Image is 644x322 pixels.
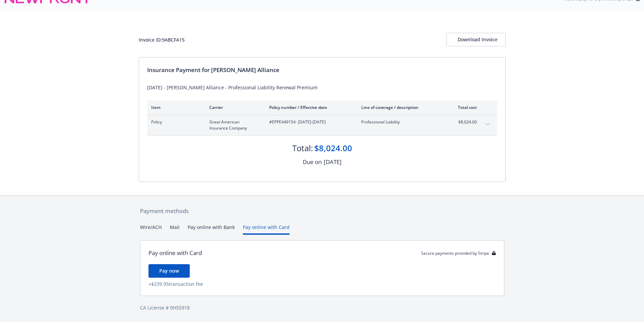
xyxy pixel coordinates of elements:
[269,119,350,125] span: #EPPE449154 - [DATE]-[DATE]
[151,105,199,110] div: Item
[147,66,497,74] div: Insurance Payment for [PERSON_NAME] Alliance
[148,280,496,287] div: + $239.95 transaction fee
[458,33,495,46] div: Download Invoice
[170,224,180,235] button: Mail
[139,36,185,43] div: Invoice ID: 9ABCFA15
[452,105,477,110] div: Total cost
[314,142,352,154] div: $8,024.00
[209,105,258,110] div: Carrier
[361,119,441,125] span: Professional Liability
[148,249,202,257] div: Pay online with Card
[147,84,497,91] div: [DATE] - [PERSON_NAME] Alliance - Professional Liability Renewal Premium
[303,158,322,166] div: Due on
[151,119,199,125] span: Policy
[147,115,497,135] div: PolicyGreat American Insurance Company#EPPE449154- [DATE]-[DATE]Professional Liability$8,024.00ex...
[209,119,258,131] span: Great American Insurance Company
[324,158,342,166] div: [DATE]
[188,224,235,235] button: Pay online with Bank
[292,142,313,154] div: Total:
[361,105,441,110] div: Line of coverage / description
[140,207,504,215] div: Payment methods
[421,250,496,256] div: Secure payments provided by Stripe
[243,224,290,235] button: Pay online with Card
[482,119,493,130] button: expand content
[452,119,477,125] span: $8,024.00
[140,304,504,311] div: CA License # 0H55918
[148,264,190,278] button: Pay now
[140,224,162,235] button: Wire/ACH
[269,105,350,110] div: Policy number / Effective date
[159,268,179,274] span: Pay now
[446,33,506,46] button: Download Invoice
